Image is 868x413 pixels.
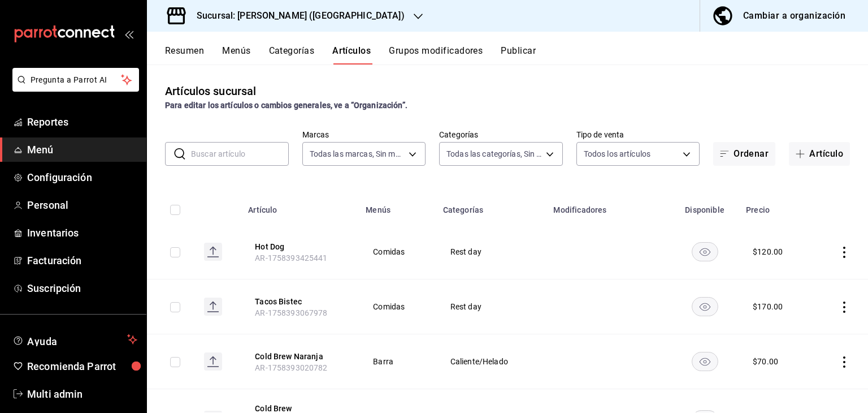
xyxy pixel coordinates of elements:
[373,358,422,365] span: Barra
[373,303,422,311] span: Comidas
[222,45,250,64] button: Menús
[692,242,718,261] button: availability-product
[27,281,137,296] span: Suscripción
[188,9,405,23] h3: Sucursal: [PERSON_NAME] ([GEOGRAPHIC_DATA])
[310,148,405,160] span: Todas las marcas, Sin marca
[450,358,533,365] span: Caliente/Helado
[743,8,845,24] div: Cambiar a organización
[753,246,783,257] div: $ 120.00
[501,45,536,64] button: Publicar
[692,297,718,316] button: availability-product
[359,188,436,225] th: Menús
[269,45,315,64] button: Categorías
[839,356,850,368] button: actions
[753,356,778,367] div: $ 70.00
[165,101,407,110] strong: Para editar los artículos o cambios generales, ve a “Organización”.
[255,253,327,263] span: AR-1758393425441
[789,142,850,166] button: Artículo
[255,363,327,372] span: AR-1758393020782
[191,143,289,165] input: Buscar artículo
[302,131,426,139] label: Marcas
[27,359,137,374] span: Recomienda Parrot
[670,188,739,225] th: Disponible
[27,142,137,157] span: Menú
[27,386,137,402] span: Multi admin
[255,308,327,317] span: AR-1758393067978
[165,45,204,64] button: Resumen
[165,83,256,100] div: Artículos sucursal
[255,296,345,307] button: edit-product-location
[255,351,345,362] button: edit-product-location
[584,148,651,160] span: Todos los artículos
[546,188,670,225] th: Modificadores
[165,45,868,64] div: navigation tabs
[332,45,371,64] button: Artículos
[27,333,123,346] span: Ayuda
[389,45,483,64] button: Grupos modificadores
[8,82,139,94] a: Pregunta a Parrot AI
[124,29,133,38] button: open_drawer_menu
[450,248,533,256] span: Rest day
[255,241,345,252] button: edit-product-location
[27,225,137,240] span: Inventarios
[839,247,850,258] button: actions
[31,74,121,86] span: Pregunta a Parrot AI
[692,352,718,371] button: availability-product
[27,253,137,268] span: Facturación
[27,170,137,185] span: Configuración
[373,248,422,256] span: Comidas
[12,68,139,92] button: Pregunta a Parrot AI
[576,131,700,139] label: Tipo de venta
[241,188,359,225] th: Artículo
[439,131,563,139] label: Categorías
[446,148,542,160] span: Todas las categorías, Sin categoría
[753,301,783,312] div: $ 170.00
[839,302,850,313] button: actions
[436,188,547,225] th: Categorías
[739,188,813,225] th: Precio
[27,114,137,130] span: Reportes
[713,142,775,166] button: Ordenar
[450,303,533,311] span: Rest day
[27,197,137,213] span: Personal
